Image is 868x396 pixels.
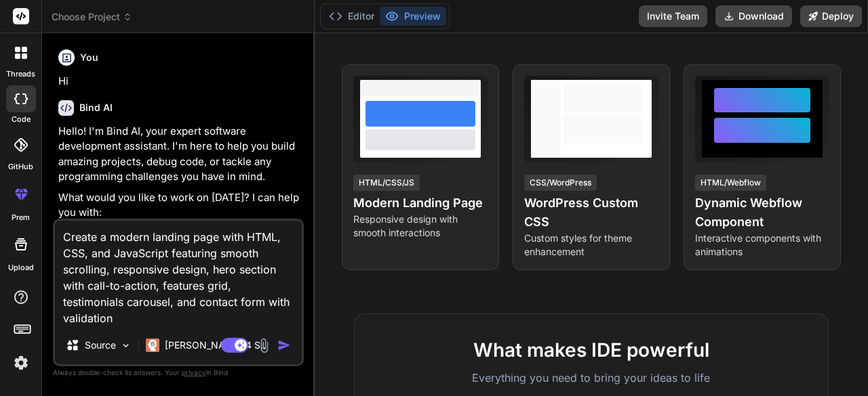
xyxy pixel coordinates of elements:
textarea: Create a modern landing page with HTML, CSS, and JavaScript featuring smooth scrolling, responsiv... [55,221,302,326]
div: HTML/CSS/JS [353,175,420,191]
p: Hello! I'm Bind AI, your expert software development assistant. I'm here to help you build amazin... [58,124,301,185]
h4: WordPress Custom CSS [524,194,658,232]
img: icon [277,338,291,352]
p: Responsive design with smooth interactions [353,213,488,240]
label: code [12,114,31,125]
p: Interactive components with animations [695,232,829,259]
label: Upload [8,262,34,273]
img: settings [9,351,33,374]
label: threads [6,68,35,80]
span: Choose Project [52,10,132,24]
img: Pick Models [120,340,132,351]
p: Always double-check its answers. Your in Bind [53,366,304,379]
p: [PERSON_NAME] 4 S.. [165,338,266,352]
img: attachment [256,338,272,353]
p: Source [85,338,116,352]
label: prem [12,212,30,223]
h4: Modern Landing Page [353,194,488,213]
label: GitHub [8,161,33,173]
button: Preview [380,7,446,26]
h6: Bind AI [79,101,113,114]
p: What would you like to work on [DATE]? I can help you with: [58,190,301,221]
p: Hi [58,74,301,89]
h2: What makes IDE powerful [376,336,806,364]
h6: You [80,51,98,64]
div: CSS/WordPress [524,175,597,191]
button: Download [715,5,792,27]
h4: Dynamic Webflow Component [695,194,829,232]
p: Custom styles for theme enhancement [524,232,658,259]
span: privacy [182,368,206,376]
img: Claude 4 Sonnet [146,338,159,352]
button: Deploy [800,5,862,27]
div: HTML/Webflow [695,175,766,191]
button: Editor [323,7,380,26]
p: Everything you need to bring your ideas to life [376,370,806,386]
button: Invite Team [639,5,707,27]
